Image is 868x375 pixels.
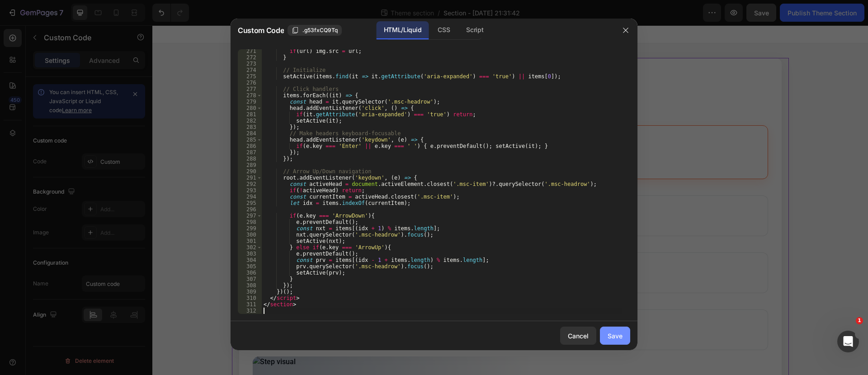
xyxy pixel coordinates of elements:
div: 290 [238,168,262,175]
div: 273 [238,61,262,67]
div: 281 [238,111,262,118]
div: 292 [238,181,262,187]
div: 301 [238,238,262,244]
div: 285 [238,137,262,143]
div: 3 [107,233,130,256]
div: 298 [238,219,262,225]
div: How It Works [100,46,616,55]
div: 295 [238,200,262,206]
div: Steps [100,100,616,325]
div: 311 [238,301,262,308]
div: 271 [238,48,262,54]
div: Script [459,21,491,39]
div: Custom Code [90,20,129,28]
div: 308 [238,282,262,289]
div: 287 [238,149,262,156]
div: 310 [238,295,262,301]
button: .g53fxCQ9Tq [288,25,342,36]
div: 304 [238,257,262,263]
h3: Launch & Grow [138,296,191,307]
div: 312 [238,308,262,314]
div: 278 [238,92,262,99]
div: 275 [238,73,262,80]
div: 303 [238,251,262,257]
div: 302 [238,244,262,251]
p: Sign up in minutes and unlock your dashboard. [107,137,609,147]
h2: Follow four simple steps [100,57,616,74]
p: Click 1–4. Each opens its paragraph below the header. Others auto-close. [100,79,616,90]
div: 286 [238,143,262,149]
div: 305 [238,263,262,270]
div: 272 [238,54,262,61]
div: 282 [238,118,262,124]
div: 276 [238,80,262,86]
h3: Choose Your Package [138,182,213,193]
h3: Create Your Account [138,112,211,123]
div: 280 [238,105,262,111]
div: 4 [107,290,130,313]
div: 291 [238,175,262,181]
div: HTML/Liquid [377,21,429,39]
div: 274 [238,67,262,73]
div: 306 [238,270,262,276]
div: 277 [238,86,262,92]
div: 284 [238,130,262,137]
div: 309 [238,289,262,295]
span: .g53fxCQ9Tq [302,26,338,34]
div: 279 [238,99,262,105]
div: 300 [238,232,262,238]
div: 293 [238,187,262,194]
div: 307 [238,276,262,282]
div: 289 [238,162,262,168]
div: 288 [238,156,262,162]
span: Custom Code [238,25,284,36]
div: 294 [238,194,262,200]
div: 2 [107,176,130,199]
div: 299 [238,225,262,232]
div: CSS [430,21,457,39]
iframe: Intercom live chat [837,331,859,352]
button: Save [600,327,630,345]
div: 1 [107,106,130,128]
span: 1 [856,317,863,324]
div: Cancel [568,331,589,341]
h3: Customize & Onboard [138,239,215,250]
div: 283 [238,124,262,130]
div: 297 [238,213,262,219]
button: Cancel [560,327,596,345]
div: 296 [238,206,262,213]
div: Save [608,331,623,341]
